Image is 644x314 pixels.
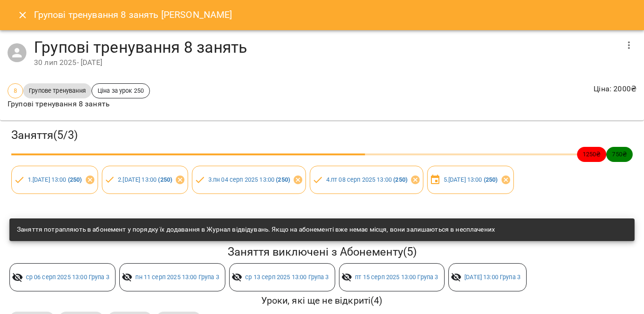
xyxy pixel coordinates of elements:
[34,8,232,22] h6: Групові тренування 8 занять [PERSON_NAME]
[17,221,495,238] div: Заняття потрапляють в абонемент у порядку їх додавання в Журнал відвідувань. Якщо на абонементі в...
[8,86,23,95] span: 8
[11,4,34,26] button: Close
[464,274,520,281] a: [DATE] 13:00 Група 3
[9,293,635,308] h6: Уроки, які ще не відкриті ( 4 )
[102,166,189,194] div: 2.[DATE] 13:00 (250)
[135,274,219,281] a: пн 11 серп 2025 13:00 Група 3
[9,245,635,259] h5: Заняття виключені з Абонементу ( 5 )
[34,38,618,57] h4: Групові тренування 8 занять
[8,98,150,110] p: Групові тренування 8 занять
[594,83,636,95] p: Ціна : 2000 ₴
[577,150,607,159] span: 1250 ₴
[192,166,306,194] div: 3.пн 04 серп 2025 13:00 (250)
[11,166,98,194] div: 1.[DATE] 13:00 (250)
[208,176,290,183] a: 3.пн 04 серп 2025 13:00 (250)
[310,166,423,194] div: 4.пт 08 серп 2025 13:00 (250)
[23,86,91,95] span: Групове тренування
[118,176,172,183] a: 2.[DATE] 13:00 (250)
[68,176,82,183] b: ( 250 )
[11,128,633,143] h3: Заняття ( 5 / 3 )
[26,274,109,281] a: ср 06 серп 2025 13:00 Група 3
[355,274,438,281] a: пт 15 серп 2025 13:00 Група 3
[92,86,149,95] span: Ціна за урок 250
[34,57,618,68] div: 30 лип 2025 - [DATE]
[427,166,514,194] div: 5.[DATE] 13:00 (250)
[276,176,290,183] b: ( 250 )
[393,176,407,183] b: ( 250 )
[245,274,329,281] a: ср 13 серп 2025 13:00 Група 3
[484,176,498,183] b: ( 250 )
[326,176,407,183] a: 4.пт 08 серп 2025 13:00 (250)
[28,176,82,183] a: 1.[DATE] 13:00 (250)
[606,150,633,159] span: 750 ₴
[158,176,172,183] b: ( 250 )
[444,176,498,183] a: 5.[DATE] 13:00 (250)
